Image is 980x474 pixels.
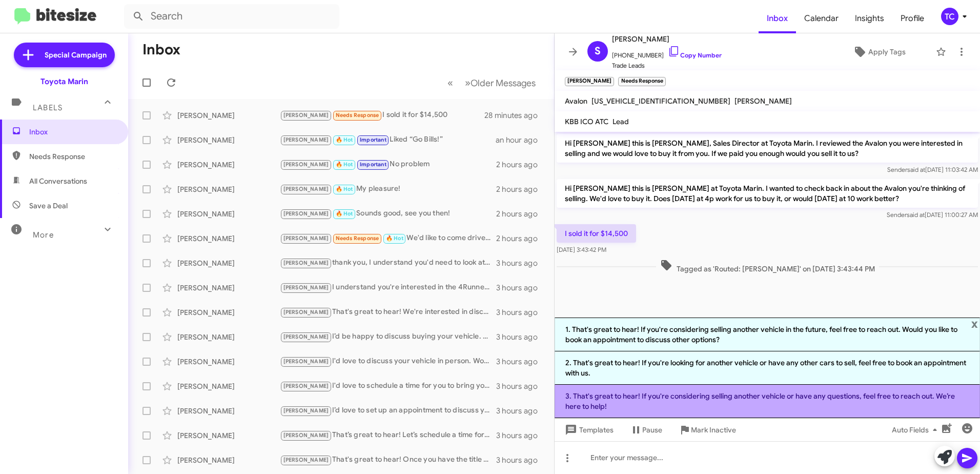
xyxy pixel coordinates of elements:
span: said at [907,166,925,173]
span: x [971,318,978,330]
span: Mark Inactive [691,421,736,439]
div: I’d be happy to discuss buying your vehicle. When can we schedule a time for you to visit the dea... [280,331,496,343]
span: 🔥 Hot [386,235,403,242]
div: [PERSON_NAME] [177,430,280,441]
div: 3 hours ago [496,258,546,268]
div: [PERSON_NAME] [177,184,280,194]
div: That's great to hear! Once you have the title ready, let's schedule an appointment to discuss the... [280,454,496,466]
span: Needs Response [336,235,379,242]
div: TC [941,8,958,25]
span: Special Campaign [45,50,107,60]
span: Templates [563,421,614,439]
div: That's great to hear! We're interested in discussing your F150. How about scheduling a visit to o... [280,306,496,318]
button: Pause [622,421,670,439]
div: [PERSON_NAME] [177,406,280,416]
input: Search [124,4,339,29]
a: Calendar [796,4,847,33]
span: Pause [642,421,662,439]
span: [PERSON_NAME] [283,235,329,242]
a: Copy Number [668,51,722,59]
span: [PERSON_NAME] [283,358,329,365]
div: [PERSON_NAME] [177,357,280,367]
div: [PERSON_NAME] [177,283,280,293]
span: KBB ICO ATC [565,117,608,126]
span: [PERSON_NAME] [283,333,329,340]
span: [PERSON_NAME] [283,457,329,463]
div: Liked “Go Bills!” [280,134,496,146]
span: Labels [33,103,63,112]
span: [PERSON_NAME] [734,96,792,106]
div: 3 hours ago [496,381,546,391]
span: 🔥 Hot [336,210,353,217]
span: S [595,43,601,60]
div: My pleasure! [280,183,496,195]
span: 🔥 Hot [336,136,353,143]
span: [PERSON_NAME] [283,407,329,414]
div: We'd like to come drive a Land Cruiser. Do you have one available? [280,232,496,244]
span: 🔥 Hot [336,161,353,168]
div: [PERSON_NAME] [177,160,280,170]
button: Previous [441,72,459,93]
div: [PERSON_NAME] [177,233,280,244]
span: More [33,230,54,240]
div: I’d love to set up an appointment to discuss your Grand Cherokee and evaluate it in person. When ... [280,405,496,417]
span: Older Messages [471,77,536,89]
div: [PERSON_NAME] [177,332,280,342]
div: [PERSON_NAME] [177,455,280,465]
div: I'd love to discuss your vehicle in person. Would you like to schedule a time to bring it in for ... [280,355,496,367]
small: Needs Response [618,77,665,86]
span: [PERSON_NAME] [283,309,329,315]
small: [PERSON_NAME] [565,77,614,86]
a: Insights [847,4,892,33]
span: Sender [DATE] 11:03:42 AM [887,166,978,173]
button: TC [932,8,969,25]
li: 2. That's great to hear! If you're looking for another vehicle or have any other cars to sell, fe... [555,351,980,385]
h1: Inbox [142,42,180,58]
span: All Conversations [29,176,87,186]
span: Avalon [565,96,587,106]
span: Needs Response [29,151,116,162]
span: [PERSON_NAME] [283,383,329,389]
span: Important [360,161,386,168]
a: Profile [892,4,932,33]
button: Templates [555,421,622,439]
div: 3 hours ago [496,430,546,441]
button: Apply Tags [827,43,931,61]
span: [PERSON_NAME] [283,186,329,192]
div: 3 hours ago [496,406,546,416]
div: 28 minutes ago [484,110,546,121]
div: Sounds good, see you then! [280,208,496,220]
span: Important [360,136,386,143]
button: Auto Fields [884,421,949,439]
span: [US_VEHICLE_IDENTIFICATION_NUMBER] [591,96,730,106]
span: said at [907,211,925,219]
li: 3. That's great to hear! If you're considering selling another vehicle or have any questions, fee... [555,385,980,418]
div: 3 hours ago [496,307,546,318]
div: [PERSON_NAME] [177,307,280,318]
div: 2 hours ago [496,209,546,219]
div: Toyota Marin [40,76,88,87]
div: 2 hours ago [496,184,546,194]
div: [PERSON_NAME] [177,381,280,391]
p: I sold it for $14,500 [557,224,636,243]
span: [DATE] 3:43:42 PM [557,246,606,253]
span: Tagged as 'Routed: [PERSON_NAME]' on [DATE] 3:43:44 PM [656,259,879,274]
div: I understand you're interested in the 4Runner and would like to discuss selling your vehicle. Let... [280,282,496,293]
button: Next [459,72,542,93]
div: thank you, I understand you'd need to look at the car first. I was just wondering what the maximu... [280,257,496,269]
button: Mark Inactive [670,421,744,439]
span: [PERSON_NAME] [283,112,329,118]
li: 1. That's great to hear! If you're considering selling another vehicle in the future, feel free t... [555,318,980,351]
div: [PERSON_NAME] [177,209,280,219]
span: [PHONE_NUMBER] [612,45,722,61]
div: 3 hours ago [496,455,546,465]
div: No problem [280,159,496,170]
span: [PERSON_NAME] [283,260,329,266]
div: an hour ago [496,135,546,145]
span: Save a Deal [29,201,68,211]
div: 3 hours ago [496,332,546,342]
span: Inbox [759,4,796,33]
